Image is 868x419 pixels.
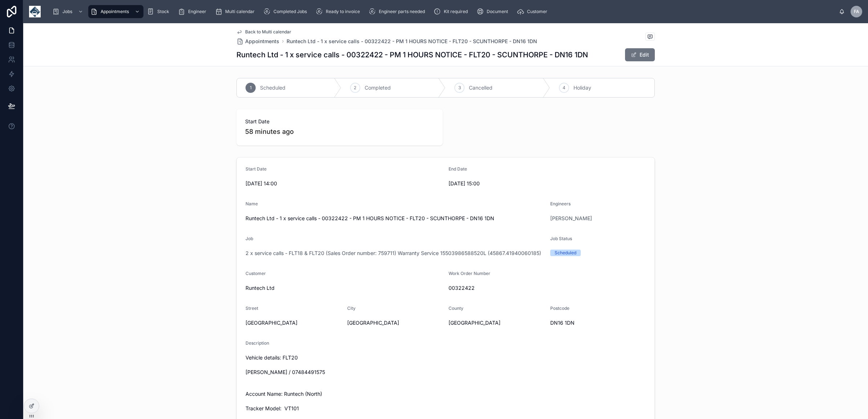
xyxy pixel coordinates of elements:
[245,118,434,125] span: Start Date
[145,5,174,18] a: Stock
[188,9,206,15] span: Engineer
[246,284,443,292] span: Runtech Ltd
[449,180,646,187] span: [DATE] 15:00
[550,305,569,311] span: Postcode
[287,38,537,45] a: Runtech Ltd - 1 x service calls - 00322422 - PM 1 HOURS NOTICE - FLT20 - SCUNTHORPE - DN16 1DN
[550,215,592,222] a: [PERSON_NAME]
[101,9,129,15] span: Appointments
[50,5,87,18] a: Jobs
[261,5,312,18] a: Completed Jobs
[379,9,425,15] span: Engineer parts needed
[449,305,463,311] span: County
[225,9,255,15] span: Multi calendar
[550,236,572,241] span: Job Status
[347,305,356,311] span: City
[157,9,169,15] span: Stock
[527,9,547,15] span: Customer
[246,236,253,241] span: Job
[573,84,591,91] span: Holiday
[245,38,279,45] span: Appointments
[236,50,588,60] h1: Runtech Ltd - 1 x service calls - 00322422 - PM 1 HOURS NOTICE - FLT20 - SCUNTHORPE - DN16 1DN
[246,201,258,206] span: Name
[236,38,279,45] a: Appointments
[246,340,269,346] span: Description
[29,6,41,17] img: App logo
[625,48,655,61] button: Edit
[458,85,461,91] span: 3
[46,4,839,20] div: scrollable content
[62,9,72,15] span: Jobs
[250,85,252,91] span: 1
[246,180,443,187] span: [DATE] 14:00
[449,271,490,276] span: Work Order Number
[213,5,260,18] a: Multi calendar
[515,5,552,18] a: Customer
[449,319,544,326] span: [GEOGRAPHIC_DATA]
[88,5,143,18] a: Appointments
[245,29,291,35] span: Back to Multi calendar
[246,166,267,172] span: Start Date
[487,9,508,15] span: Document
[246,305,258,311] span: Street
[313,5,365,18] a: Ready to invoice
[176,5,211,18] a: Engineer
[449,284,646,292] span: 00322422
[236,29,291,35] a: Back to Multi calendar
[854,9,859,15] span: FA
[246,271,266,276] span: Customer
[550,201,571,206] span: Engineers
[245,127,294,137] p: 58 minutes ago
[366,5,430,18] a: Engineer parts needed
[326,9,360,15] span: Ready to invoice
[449,166,467,172] span: End Date
[431,5,473,18] a: Kit required
[469,84,492,91] span: Cancelled
[550,319,646,326] span: DN16 1DN
[347,319,443,326] span: [GEOGRAPHIC_DATA]
[354,85,356,91] span: 2
[474,5,513,18] a: Document
[444,9,468,15] span: Kit required
[246,319,341,326] span: [GEOGRAPHIC_DATA]
[246,250,541,257] a: 2 x service calls - FLT18 & FLT20 (Sales Order number: 759711) Warranty Service 15503986588520L (...
[246,215,544,222] span: Runtech Ltd - 1 x service calls - 00322422 - PM 1 HOURS NOTICE - FLT20 - SCUNTHORPE - DN16 1DN
[365,84,391,91] span: Completed
[555,250,576,256] div: Scheduled
[260,84,285,91] span: Scheduled
[563,85,565,91] span: 4
[273,9,307,15] span: Completed Jobs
